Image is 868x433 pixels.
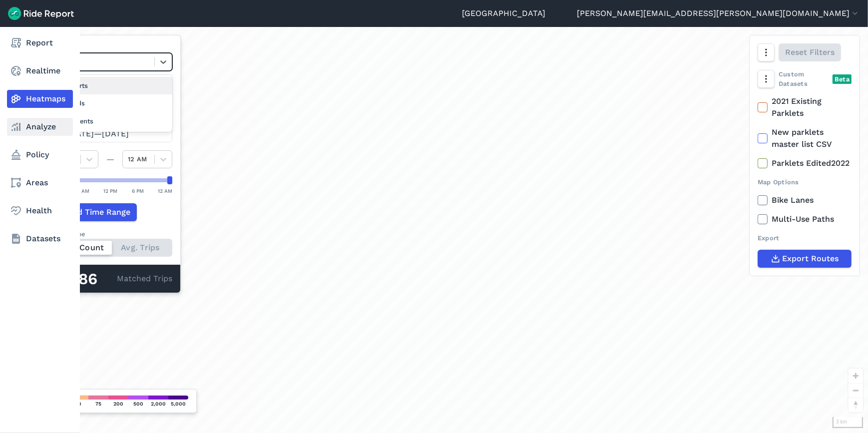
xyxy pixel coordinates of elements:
label: Parklets Edited2022 [758,157,852,169]
span: [DATE]—[DATE] [67,129,129,138]
div: Trip Starts [48,77,172,94]
div: — [98,153,122,165]
div: 12 AM [158,186,172,195]
div: Curb Events [48,112,172,130]
a: Areas [7,174,73,192]
a: Datasets [7,230,73,248]
a: Policy [7,146,73,164]
div: 6 PM [132,186,144,195]
img: Ride Report [8,7,74,20]
div: Export [758,233,852,243]
div: Beta [833,74,852,84]
div: Trip Ends [48,94,172,112]
label: Data Type [48,43,172,53]
a: [GEOGRAPHIC_DATA] [462,7,545,19]
div: 12 PM [104,186,118,195]
button: Reset Filters [779,43,841,61]
div: Custom Datasets [758,69,852,88]
a: Health [7,202,73,220]
div: 6 AM [77,186,89,195]
button: Export Routes [758,250,852,268]
div: Matched Trips [40,265,180,293]
span: Add Time Range [67,206,130,218]
a: Report [7,34,73,52]
button: [DATE]—[DATE] [48,124,172,142]
div: Count Type [48,229,172,239]
button: [PERSON_NAME][EMAIL_ADDRESS][PERSON_NAME][DOMAIN_NAME] [577,7,860,19]
a: Realtime [7,62,73,80]
label: New parklets master list CSV [758,126,852,150]
label: 2021 Existing Parklets [758,95,852,119]
label: Multi-Use Paths [758,213,852,225]
div: 97,986 [48,273,117,286]
button: Add Time Range [48,203,137,221]
div: loading [32,27,868,433]
span: Export Routes [783,253,839,265]
a: Analyze [7,118,73,136]
span: Reset Filters [785,46,835,58]
a: Heatmaps [7,90,73,108]
div: Map Options [758,177,852,187]
label: Bike Lanes [758,194,852,206]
